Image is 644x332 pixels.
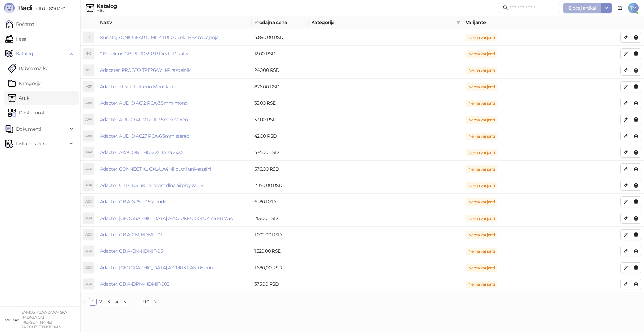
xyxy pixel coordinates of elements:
[100,84,176,90] a: Adapter, 3FMR Trofazno-Monofazni
[252,128,309,144] td: 42,00 RSD
[97,227,252,243] td: Adapter, GB A-CM-HDMIF-01
[97,128,252,144] td: Adapter, AUDIO AC27 RCA-6.3mm stereo
[83,262,94,273] div: AGA
[16,122,41,136] span: Dokumenti
[5,32,26,46] a: Kasa
[463,16,617,29] th: Varijante
[252,243,309,259] td: 1.320,00 RSD
[252,29,309,46] td: 4.890,00 RSD
[83,98,94,108] div: AAA
[121,298,128,305] a: 5
[466,231,497,239] span: Nema varijanti
[153,300,157,304] span: right
[252,111,309,128] td: 33,00 RSD
[252,194,309,210] td: 61,80 RSD
[252,276,309,292] td: 375,00 RSD
[100,199,168,205] a: Adapter, GB A-6.35F-3.5M audio
[252,79,309,95] td: 876,00 RSD
[252,227,309,243] td: 1.002,00 RSD
[21,310,67,329] small: SAMOSTALNA ZANATSKA RADNJA CAT [PERSON_NAME] PREDUZETNIK KOVIN
[100,182,203,188] a: Adapter, G7 PLUS 4K miracast dlna airplay za TV
[86,4,94,12] img: Artikli
[83,163,94,174] div: ACX
[569,5,596,11] span: Dodaj artikal
[83,229,94,240] div: AGA
[97,161,252,177] td: Adapter, CONNECT XL CXL-UA4IN1 putni univerzalni
[80,298,89,306] li: Prethodna strana
[252,62,309,79] td: 240,00 RSD
[5,313,19,326] img: 64x64-companyLogo-ae27db6e-dfce-48a1-b68e-83471bd1bffd.png
[466,116,497,124] span: Nema varijanti
[466,182,497,189] span: Nema varijanti
[100,149,183,155] a: Adapter, AXAGON RHD-225 3.5 za 2x2.5
[89,298,97,306] li: 1
[140,298,151,305] a: 190
[16,137,46,150] span: Fiskalni računi
[151,298,159,306] li: Sledeća strana
[466,34,497,41] span: Nema varijanti
[121,298,129,306] li: 5
[97,210,252,227] td: Adapter, GB A-AC-UKEU-001 UK na EU 7.5A
[80,298,89,306] button: left
[8,106,45,120] a: Dostupnost
[97,298,104,305] a: 2
[8,62,48,75] a: Robne marke
[32,6,65,12] span: 3.11.0-b80b730
[100,67,190,73] a: Adapater, PROSTO TPF26-WH-P razdelnik
[97,259,252,276] td: Adapter, GB A-CMU3-LAN-05 hub
[97,95,252,111] td: Adapter, AUDIO AC12 RCA-3.5mm mono
[113,298,121,306] li: 4
[100,265,213,271] a: Adapter, [GEOGRAPHIC_DATA] A-CMU3-LAN-05 hub
[83,131,94,141] div: AAA
[466,215,497,222] span: Nema varijanti
[83,65,94,76] div: APT
[252,161,309,177] td: 576,00 RSD
[466,248,497,255] span: Nema varijanti
[456,20,460,25] span: filter
[466,83,497,91] span: Nema varijanti
[97,4,117,9] div: Katalog
[252,144,309,161] td: 474,00 RSD
[83,147,94,158] div: AAR
[466,50,497,58] span: Nema varijanti
[97,79,252,95] td: Adapter, 3FMR Trofazno-Monofazni
[466,149,497,156] span: Nema varijanti
[311,19,453,26] span: Kategorije
[16,47,33,60] span: Katalog
[628,3,639,13] span: TM
[129,298,140,306] span: •••
[466,281,497,288] span: Nema varijanti
[97,177,252,194] td: Adapter, G7 PLUS 4K miracast dlna airplay za TV
[5,17,34,31] a: Početna
[100,133,189,139] a: Adapter, AUDIO AC27 RCA-6.3mm stereo
[97,16,252,29] th: Naziv
[97,9,117,12] div: Artikli
[466,198,497,206] span: Nema varijanti
[252,259,309,276] td: 1.680,00 RSD
[83,114,94,125] div: AAA
[97,62,252,79] td: Adapater, PROSTO TPF26-WH-P razdelnik
[89,298,96,305] a: 1
[563,3,601,13] button: Dodaj artikal
[97,298,105,306] li: 2
[466,67,497,74] span: Nema varijanti
[105,298,112,305] a: 3
[83,300,87,304] span: left
[252,177,309,194] td: 2.370,00 RSD
[83,246,94,256] div: AGA
[83,279,94,289] div: AGA
[100,281,169,287] a: Adapter, GB A-DPM-HDMIF-002
[97,243,252,259] td: Adapter, GB A-CM-HDMIF-05
[100,51,188,57] a: * Konektor; GB PLUG5SP RJ-45 FTP Kat.5
[97,46,252,62] td: * Konektor; GB PLUG5SP RJ-45 FTP Kat.5
[83,81,94,92] div: A3T
[97,144,252,161] td: Adapter, AXAGON RHD-225 3.5 za 2x2.5
[83,213,94,224] div: AGA
[83,180,94,191] div: AGP
[100,166,211,172] a: Adapter, CONNECT XL CXL-UA4IN1 putni univerzalni
[252,46,309,62] td: 12,00 RSD
[100,215,233,221] a: Adapter, [GEOGRAPHIC_DATA] A-AC-UKEU-001 UK na EU 7.5A
[100,232,162,238] a: Adapter, GB A-CM-HDMIF-01
[8,91,32,105] a: ArtikliArtikli
[252,210,309,227] td: 213,00 RSD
